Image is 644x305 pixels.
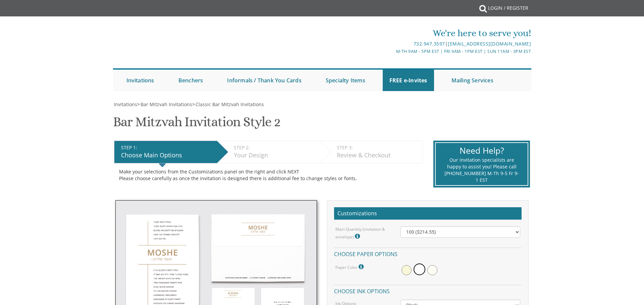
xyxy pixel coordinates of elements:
[445,70,500,91] a: Mailing Services
[335,226,390,241] label: Main Quantity (invitation & envelope)
[196,101,264,107] span: Classic Bar Mitzvah Invitations
[319,70,372,91] a: Specialty Items
[137,101,192,107] span: >
[195,101,264,107] a: Classic Bar Mitzvah Invitations
[220,70,308,91] a: Informals / Thank You Cards
[334,247,522,259] h4: Choose paper options
[114,101,137,107] span: Invitations
[383,70,434,91] a: FREE e-Invites
[234,144,317,151] div: STEP 2:
[337,151,419,160] div: Review & Checkout
[113,115,280,134] h1: Bar Mitzvah Invitation Style 2
[335,262,365,271] label: Paper Color
[140,101,192,107] a: Bar Mitzvah Invitations
[337,144,419,151] div: STEP 3:
[253,48,531,55] div: M-Th 9am - 5pm EST | Fri 9am - 1pm EST | Sun 11am - 3pm EST
[192,101,264,107] span: >
[253,40,531,48] div: |
[172,70,210,91] a: Benchers
[448,41,531,47] a: [EMAIL_ADDRESS][DOMAIN_NAME]
[444,145,519,157] div: Need Help?
[121,151,214,160] div: Choose Main Options
[113,101,137,107] a: Invitations
[253,26,531,40] div: We're here to serve you!
[141,101,192,107] span: Bar Mitzvah Invitations
[334,285,522,296] h4: Choose ink options
[444,157,519,183] div: Our invitation specialists are happy to assist you! Please call [PHONE_NUMBER] M-Th 9-5 Fr 9-1 EST
[120,70,161,91] a: Invitations
[414,41,445,47] a: 732.947.3597
[121,144,214,151] div: STEP 1:
[234,151,317,160] div: Your Design
[119,168,418,182] div: Make your selections from the Customizations panel on the right and click NEXT Please choose care...
[334,207,522,220] h2: Customizations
